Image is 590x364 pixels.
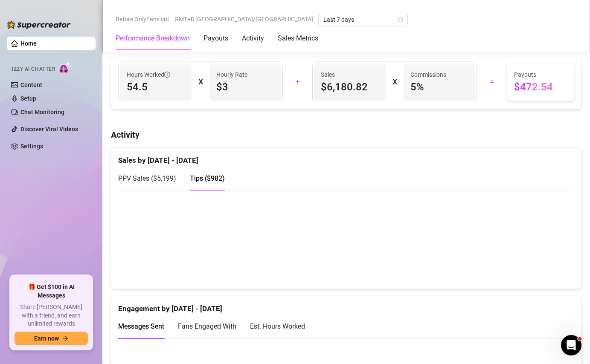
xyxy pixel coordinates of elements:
[278,33,318,43] div: Sales Metrics
[118,174,176,182] span: PPV Sales ( $5,199 )
[20,81,42,88] a: Content
[514,80,567,94] span: $472.54
[118,148,574,166] div: Sales by [DATE] - [DATE]
[321,80,379,94] span: $6,180.82
[127,70,170,79] span: Hours Worked
[15,283,88,300] span: 🎁 Get $100 in AI Messages
[34,335,59,342] span: Earn now
[20,143,43,150] a: Settings
[20,95,36,102] a: Setup
[111,129,581,141] h4: Activity
[482,75,502,89] div: =
[20,109,64,116] a: Chat Monitoring
[15,303,88,328] span: Share [PERSON_NAME] with a friend, and earn unlimited rewards
[392,75,397,89] div: X
[118,296,574,315] div: Engagement by [DATE] - [DATE]
[410,80,468,94] span: 5 %
[116,33,190,43] div: Performance Breakdown
[250,321,305,332] div: Est. Hours Worked
[15,332,88,345] button: Earn nowarrow-right
[242,33,264,43] div: Activity
[398,17,403,22] span: calendar
[20,40,37,47] a: Home
[323,13,403,26] span: Last 7 days
[514,70,567,79] span: Payouts
[116,13,169,26] span: Before OnlyFans cut
[288,75,308,89] div: +
[174,13,313,26] span: GMT+8 [GEOGRAPHIC_DATA]/[GEOGRAPHIC_DATA]
[20,126,78,133] a: Discover Viral Videos
[58,62,72,74] img: AI Chatter
[118,322,164,330] span: Messages Sent
[321,70,379,79] span: Sales
[216,80,274,94] span: $3
[127,80,185,94] span: 54.5
[62,335,68,341] span: arrow-right
[561,335,581,355] iframe: Intercom live chat
[216,70,247,79] article: Hourly Rate
[190,174,225,182] span: Tips ( $982 )
[7,20,71,29] img: logo-BBDzfeDw.svg
[178,322,236,330] span: Fans Engaged With
[410,70,446,79] article: Commissions
[203,33,228,43] div: Payouts
[164,72,170,78] span: info-circle
[12,65,55,73] span: Izzy AI Chatter
[198,75,203,89] div: X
